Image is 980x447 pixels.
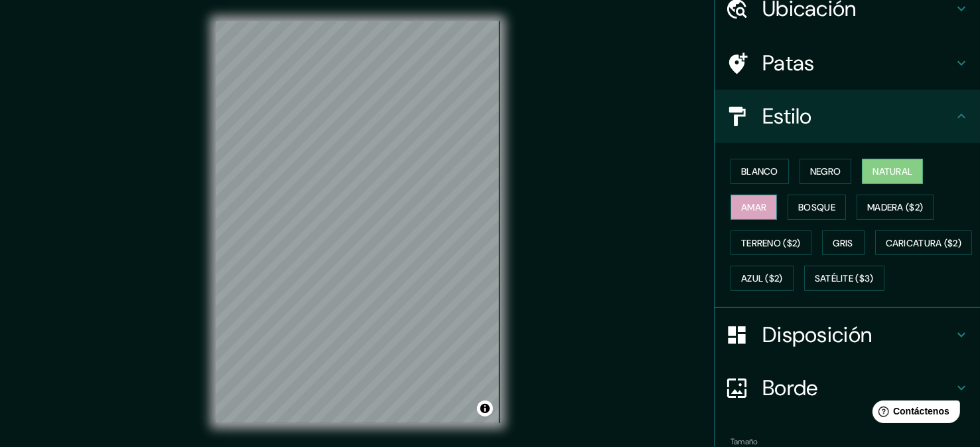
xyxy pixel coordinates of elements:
[715,37,980,90] div: Patas
[762,374,818,402] font: Borde
[715,361,980,414] div: Borde
[810,165,841,177] font: Negro
[741,237,801,249] font: Terreno ($2)
[762,321,872,349] font: Disposición
[731,436,758,447] font: Tamaño
[762,49,815,77] font: Patas
[798,201,835,213] font: Bosque
[741,201,766,213] font: Amar
[815,273,874,285] font: Satélite ($3)
[741,165,778,177] font: Blanco
[862,159,923,184] button: Natural
[731,266,794,291] button: Azul ($2)
[788,195,846,220] button: Bosque
[833,237,853,249] font: Gris
[800,159,852,184] button: Negro
[857,195,934,220] button: Madera ($2)
[477,401,493,416] button: Activar o desactivar atribución
[862,395,965,432] iframe: Lanzador de widgets de ayuda
[731,230,811,256] button: Terreno ($2)
[731,195,777,220] button: Amar
[822,230,865,256] button: Gris
[216,21,500,423] canvas: Mapa
[886,237,962,249] font: Caricatura ($2)
[741,273,783,285] font: Azul ($2)
[867,201,923,213] font: Madera ($2)
[873,165,912,177] font: Natural
[804,266,884,291] button: Satélite ($3)
[715,308,980,361] div: Disposición
[875,230,973,256] button: Caricatura ($2)
[762,102,812,130] font: Estilo
[715,90,980,143] div: Estilo
[731,159,789,184] button: Blanco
